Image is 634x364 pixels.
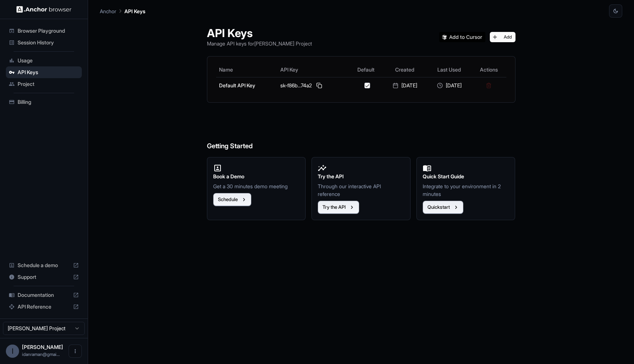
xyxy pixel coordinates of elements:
p: Get a 30 minutes demo meeting [213,182,300,190]
p: Anchor [100,7,116,15]
h6: Getting Started [207,112,515,152]
span: Documentation [18,291,70,299]
div: Schedule a demo [6,259,82,271]
p: Manage API keys for [PERSON_NAME] Project [207,40,312,47]
h2: Quick Start Guide [423,172,509,181]
h1: API Keys [207,26,312,40]
img: Anchor Logo [17,6,72,13]
div: Browser Playground [6,25,82,37]
img: Add anchorbrowser MCP server to Cursor [439,32,485,42]
div: Documentation [6,289,82,301]
div: Support [6,271,82,283]
span: API Keys [18,69,79,76]
th: Created [383,62,427,77]
span: idanraman@gmail.com [22,352,60,357]
p: API Keys [124,7,145,15]
span: Support [18,273,70,281]
p: Through our interactive API reference [318,182,404,198]
button: Try the API [318,201,359,214]
th: Name [216,62,278,77]
button: Quickstart [423,201,463,214]
span: API Reference [18,303,70,310]
button: Schedule [213,193,251,206]
div: Usage [6,55,82,66]
span: Billing [18,98,79,106]
div: Billing [6,96,82,108]
div: Project [6,78,82,90]
th: Last Used [427,62,471,77]
h2: Book a Demo [213,172,300,181]
th: Default [349,62,383,77]
span: Idan Raman [22,344,63,350]
div: sk-f86b...74a2 [280,81,346,90]
td: Default API Key [216,77,278,94]
th: API Key [277,62,349,77]
span: Browser Playground [18,27,79,34]
div: API Keys [6,66,82,78]
div: API Reference [6,301,82,313]
div: [DATE] [386,82,424,89]
button: Open menu [69,345,82,358]
button: Add [490,32,515,42]
nav: breadcrumb [100,7,145,15]
th: Actions [471,62,506,77]
h2: Try the API [318,172,404,181]
button: Copy API key [315,81,324,90]
span: Usage [18,57,79,64]
span: Schedule a demo [18,262,70,269]
span: Session History [18,39,79,46]
p: Integrate to your environment in 2 minutes [423,182,509,198]
div: Session History [6,37,82,48]
span: Project [18,80,79,88]
div: I [6,345,19,358]
div: [DATE] [430,82,469,89]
